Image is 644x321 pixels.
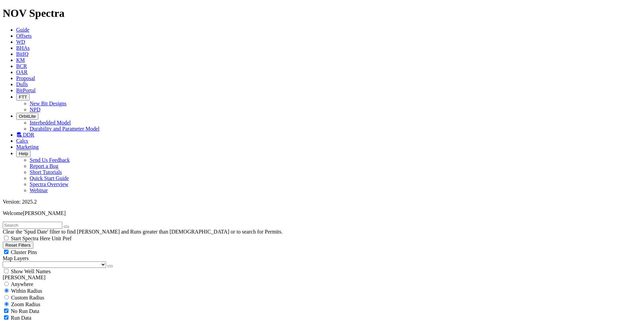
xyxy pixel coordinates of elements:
span: Clear the 'Spud Date' filter to find [PERSON_NAME] and Runs greater than [DEMOGRAPHIC_DATA] or to... [3,229,283,235]
span: No Run Data [11,308,39,314]
a: Dulls [16,81,28,87]
a: Calcs [16,138,28,144]
a: OAR [16,69,28,75]
span: Anywhere [11,281,33,287]
span: Show Well Names [11,269,51,274]
span: Cluster Pins [11,249,37,255]
a: Report a Bug [30,163,58,169]
a: BitIQ [16,51,28,57]
p: Welcome [3,210,641,216]
button: Reset Filters [3,242,33,249]
span: DDR [23,132,34,138]
a: DDR [16,132,34,138]
a: Proposal [16,75,35,81]
a: Spectra Overview [30,181,68,187]
span: OrbitLite [19,114,36,119]
a: Durability and Parameter Model [30,126,100,132]
div: [PERSON_NAME] [3,275,641,281]
span: [PERSON_NAME] [23,210,66,216]
span: Within Radius [11,288,42,294]
button: OrbitLite [16,113,38,120]
a: KM [16,57,25,63]
span: Custom Radius [11,295,44,300]
a: Marketing [16,144,39,150]
span: Unit Pref [52,236,71,241]
h1: NOV Spectra [3,7,641,20]
div: Version: 2025.2 [3,199,641,205]
a: WD [16,39,25,45]
a: Webinar [30,187,48,193]
input: Start Spectra Here [4,236,8,240]
a: BitPortal [16,87,36,93]
a: Guide [16,27,29,33]
button: FTT [16,94,30,101]
input: Search [3,222,62,229]
a: Send Us Feedback [30,157,70,163]
a: Offsets [16,33,32,39]
span: Help [19,151,28,156]
a: Quick Start Guide [30,175,69,181]
a: NPD [30,107,40,112]
a: Interbedded Model [30,120,71,126]
a: Short Tutorials [30,169,62,175]
button: Help [16,150,31,157]
a: BHAs [16,45,30,51]
a: BCR [16,63,27,69]
span: Map Layers [3,255,29,261]
a: New Bit Designs [30,101,66,106]
span: Zoom Radius [11,301,40,307]
span: Start Spectra Here [11,236,50,241]
span: Run Data [11,315,31,321]
span: FTT [19,95,27,100]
